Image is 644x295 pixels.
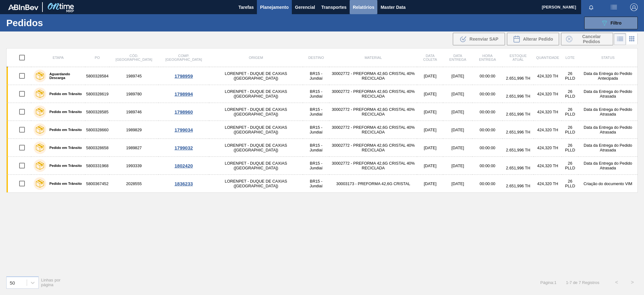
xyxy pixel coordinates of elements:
[53,56,64,60] span: Etapa
[85,139,109,157] td: 5800328658
[159,91,208,97] div: 1798994
[562,175,578,193] td: 26 PLLD
[443,103,472,121] td: [DATE]
[321,3,347,11] span: Transportes
[417,157,443,175] td: [DATE]
[329,121,417,139] td: 30002772 - PREFORMA 42,6G CRISTAL 40% RECICLADA
[85,103,109,121] td: 5800328585
[85,85,109,103] td: 5800328619
[303,103,329,121] td: BR15 - Jundiaí
[46,92,82,96] label: Pedido em Trânsito
[443,121,472,139] td: [DATE]
[540,280,556,285] span: Página : 1
[417,67,443,85] td: [DATE]
[303,85,329,103] td: BR15 - Jundiaí
[562,85,578,103] td: 26 PLLD
[303,157,329,175] td: BR15 - Jundiaí
[561,33,613,45] div: Cancelar Pedidos em Massa
[6,19,101,26] h1: Pedidos
[46,182,82,185] label: Pedido em Trânsito
[562,67,578,85] td: 26 PLLD
[165,54,202,61] span: Comp. [GEOGRAPHIC_DATA]
[611,20,622,26] span: Filtro
[159,127,208,133] div: 1799034
[159,145,208,150] div: 1799032
[353,3,374,11] span: Relatórios
[46,72,83,80] label: Aguardando Descarga
[443,67,472,85] td: [DATE]
[329,85,417,103] td: 30002772 - PREFORMA 42,6G CRISTAL 40% RECICLADA
[509,54,527,61] span: Estoque atual
[417,175,443,193] td: [DATE]
[423,54,437,61] span: Data coleta
[610,3,618,11] img: userActions
[625,275,640,290] button: >
[626,33,638,45] div: Visão em Cards
[534,157,562,175] td: 424,320 TH
[85,121,109,139] td: 5800328660
[7,103,638,121] a: Pedido em Trânsito58003285851989746LORENPET - DUQUE DE CAXIAS ([GEOGRAPHIC_DATA])BR15 - Jundiaí30...
[472,85,502,103] td: 00:00:00
[578,67,637,85] td: Data da Entrega do Pedido Antecipada
[109,175,158,193] td: 2028555
[566,280,599,285] span: 1 - 7 de 7 Registros
[630,3,638,11] img: Logout
[534,67,562,85] td: 424,320 TH
[578,85,637,103] td: Data da Entrega do Pedido Atrasada
[329,103,417,121] td: 30002772 - PREFORMA 42,6G CRISTAL 40% RECICLADA
[534,121,562,139] td: 424,320 TH
[46,164,82,167] label: Pedido em Trânsito
[303,139,329,157] td: BR15 - Jundiaí
[8,4,38,10] img: TNhmsLtSVTkK8tSr43FrP2fwEKptu5GPRR3wAAAABJRU5ErkJggg==
[109,121,158,139] td: 1989829
[7,85,638,103] a: Pedido em Trânsito58003286191989780LORENPET - DUQUE DE CAXIAS ([GEOGRAPHIC_DATA])BR15 - Jundiaí30...
[534,103,562,121] td: 424,320 TH
[209,157,303,175] td: LORENPET - DUQUE DE CAXIAS ([GEOGRAPHIC_DATA])
[329,139,417,157] td: 30002772 - PREFORMA 42,6G CRISTAL 40% RECICLADA
[95,56,100,60] span: PO
[364,56,382,60] span: Material
[469,37,498,42] span: Reenviar SAP
[209,103,303,121] td: LORENPET - DUQUE DE CAXIAS ([GEOGRAPHIC_DATA])
[303,121,329,139] td: BR15 - Jundiaí
[507,33,559,45] button: Alterar Pedido
[7,67,638,85] a: Aguardando Descarga58003285841989745LORENPET - DUQUE DE CAXIAS ([GEOGRAPHIC_DATA])BR15 - Jundiaí3...
[472,67,502,85] td: 00:00:00
[565,56,575,60] span: Lote
[562,121,578,139] td: 26 PLLD
[85,67,109,85] td: 5800328584
[260,3,289,11] span: Planejamento
[116,54,152,61] span: Cód. [GEOGRAPHIC_DATA]
[303,67,329,85] td: BR15 - Jundiaí
[329,175,417,193] td: 30003173 - PREFORMA 42,6G CRISTAL
[249,56,263,60] span: Origem
[7,157,638,175] a: Pedido em Trânsito58003319681993339LORENPET - DUQUE DE CAXIAS ([GEOGRAPHIC_DATA])BR15 - Jundiaí30...
[209,121,303,139] td: LORENPET - DUQUE DE CAXIAS ([GEOGRAPHIC_DATA])
[159,73,208,79] div: 1798959
[380,3,405,11] span: Master Data
[534,139,562,157] td: 424,320 TH
[109,157,158,175] td: 1993339
[578,139,637,157] td: Data da Entrega do Pedido Atrasada
[472,121,502,139] td: 00:00:00
[584,17,638,29] button: Filtro
[85,157,109,175] td: 5800331968
[601,56,614,60] span: Status
[506,112,530,116] span: 2.651,996 TH
[46,146,82,150] label: Pedido em Trânsito
[523,37,553,42] span: Alterar Pedido
[46,128,82,132] label: Pedido em Trânsito
[209,175,303,193] td: LORENPET - DUQUE DE CAXIAS ([GEOGRAPHIC_DATA])
[479,54,496,61] span: Hora Entrega
[506,166,530,170] span: 2.651,996 TH
[453,33,505,45] div: Reenviar SAP
[7,139,638,157] a: Pedido em Trânsito58003286581989827LORENPET - DUQUE DE CAXIAS ([GEOGRAPHIC_DATA])BR15 - Jundiaí30...
[472,175,502,193] td: 00:00:00
[7,121,638,139] a: Pedido em Trânsito58003286601989829LORENPET - DUQUE DE CAXIAS ([GEOGRAPHIC_DATA])BR15 - Jundiaí30...
[329,157,417,175] td: 30002772 - PREFORMA 42,6G CRISTAL 40% RECICLADA
[562,157,578,175] td: 26 PLLD
[417,103,443,121] td: [DATE]
[536,56,559,60] span: Quantidade
[472,103,502,121] td: 00:00:00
